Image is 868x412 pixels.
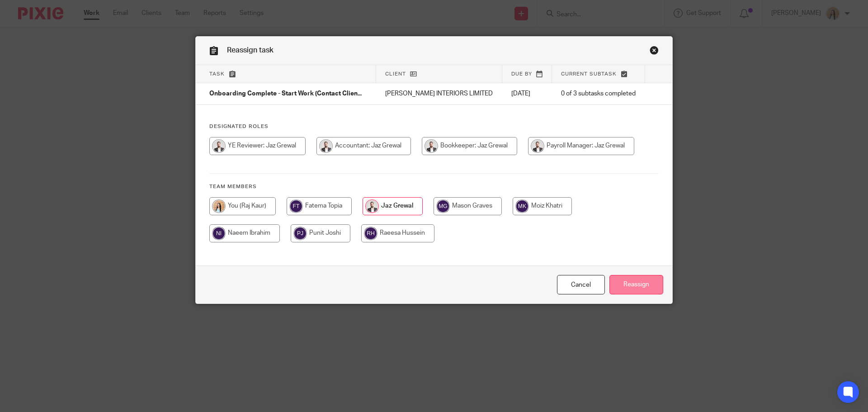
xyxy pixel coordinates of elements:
[209,123,659,130] h4: Designated Roles
[385,89,493,98] p: [PERSON_NAME] INTERIORS LIMITED
[209,183,659,190] h4: Team members
[209,91,362,97] span: Onboarding Complete - Start Work (Contact Clien...
[511,89,543,98] p: [DATE]
[557,275,605,294] a: Close this dialog window
[209,71,225,76] span: Task
[561,71,617,76] span: Current subtask
[227,47,274,54] span: Reassign task
[385,71,406,76] span: Client
[609,275,663,294] input: Reassign
[511,71,532,76] span: Due by
[552,83,645,105] td: 0 of 3 subtasks completed
[650,46,659,58] a: Close this dialog window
